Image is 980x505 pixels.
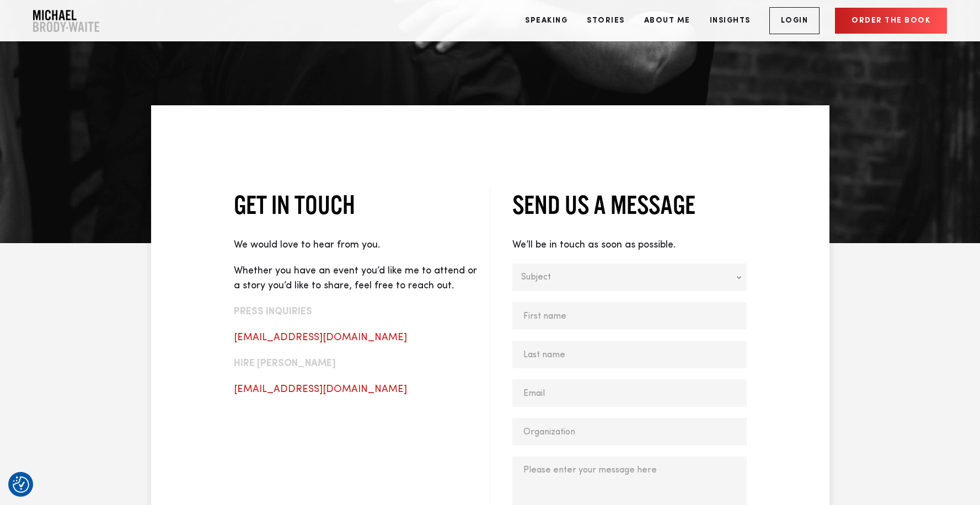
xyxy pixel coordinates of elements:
[521,264,724,291] span: Subject
[512,190,695,219] span: SEND US A MESSAGE
[512,240,676,250] span: We’ll be in touch as soon as possible.
[234,358,336,368] b: HIRE [PERSON_NAME]
[234,307,312,316] b: PRESS INQUIRIES
[512,379,747,407] input: Email
[234,240,380,250] span: We would love to hear from you.
[769,7,820,34] a: Login
[234,332,407,342] a: [EMAIL_ADDRESS][DOMAIN_NAME]
[512,302,747,330] input: First name
[512,418,747,445] input: Organization
[13,476,29,493] img: Revisit consent button
[13,476,29,493] button: Consent Preferences
[33,10,99,32] a: Company Logo Company Logo
[512,341,747,368] input: Last name
[234,266,477,291] span: Whether you have an event you’d like me to attend or a story you’d like to share, feel free to re...
[835,8,947,34] a: Order the book
[234,190,355,219] span: GET IN TOUCH
[234,384,407,394] a: [EMAIL_ADDRESS][DOMAIN_NAME]
[33,10,99,32] img: Company Logo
